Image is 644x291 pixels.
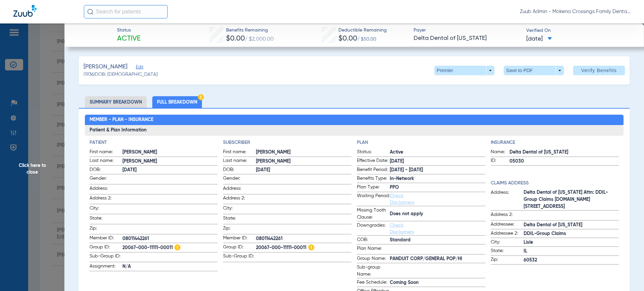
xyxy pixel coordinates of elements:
li: Summary Breakdown [85,96,147,108]
span: Address: [90,185,122,194]
input: Search for patients [84,5,168,18]
span: Payer [414,27,521,34]
button: Premier [434,66,494,75]
span: PANDUIT CORP/GENERAL POP/HI [390,255,485,263]
span: Missing Tooth Clause: [357,207,390,221]
span: Verified On [526,27,633,34]
span: IL [524,248,619,255]
span: ID: [491,157,509,165]
span: DOB: [223,166,256,174]
span: Downgrades: [357,222,390,235]
span: Zip: [491,256,524,264]
img: Hazard [308,244,314,250]
span: $0.00 [226,35,245,42]
span: State: [491,247,524,255]
span: $0.00 [338,35,357,42]
span: Benefits Remaining [226,27,274,34]
span: Gender: [90,175,122,184]
span: 60532 [524,257,619,264]
span: Fee Schedule: [357,279,390,287]
span: Address: [491,189,524,210]
span: DDIL-Group Claims [524,230,619,237]
span: DOB: [90,166,122,174]
span: COB: [357,236,390,244]
span: 05030 [509,158,619,165]
h4: Plan [357,139,485,146]
span: Delta Dental of [US_STATE] [414,34,521,43]
span: [PERSON_NAME] [256,158,352,165]
span: Plan Name: [357,245,390,254]
span: First name: [223,149,256,157]
span: Member ID: [223,235,256,243]
span: Effective Date: [357,157,390,165]
span: Waiting Period: [357,192,390,206]
span: Sub-Group ID: [223,253,256,262]
span: Verify Benefits [581,68,617,73]
span: Plan Type: [357,184,390,192]
span: (1936) DOB: [DEMOGRAPHIC_DATA] [84,71,158,78]
span: Delta Dental of [US_STATE] Attn: DDIL-Group Claims [DOMAIN_NAME][STREET_ADDRESS] [524,189,619,210]
span: [DATE] [390,158,485,165]
span: Group ID: [223,244,256,252]
a: Check Disclaimers [390,223,414,234]
img: Search Icon [87,9,93,15]
span: 08011442261 [122,235,218,242]
span: [DATE] [256,167,352,174]
span: Address 2: [223,195,256,204]
span: Assignment: [90,263,122,271]
app-breakdown-title: Subscriber [223,139,352,146]
h3: Patient & Plan Information [85,125,624,136]
span: Addressee: [491,221,524,229]
h2: Member - Plan - Insurance [85,115,624,125]
span: N/A [122,263,218,270]
span: City: [223,205,256,214]
li: Full Breakdown [152,96,202,108]
span: Zuub Admin - Mokena Crossings Family Dental [520,8,631,15]
span: Delta Dental of [US_STATE] [524,222,619,229]
span: 20067-000-11111-00011 [256,244,352,252]
img: Hazard [174,244,180,250]
span: Active [117,34,141,44]
span: State: [90,215,122,224]
h4: Insurance [491,139,619,146]
span: City: [90,205,122,214]
span: / $2,000.00 [245,37,274,42]
span: Delta Dental of [US_STATE] [509,149,619,156]
span: Sub-group Name: [357,264,390,278]
span: Benefits Type: [357,175,390,183]
span: Zip: [223,225,256,234]
span: In-Network [390,175,485,182]
span: PPO [390,184,485,191]
button: Save to PDF [504,66,564,75]
span: 08011442261 [256,235,352,242]
span: [PERSON_NAME] [122,158,218,165]
span: [PERSON_NAME] [84,63,127,71]
span: Coming Soon [390,279,485,286]
span: Sub-Group ID: [90,253,122,262]
span: Status: [357,149,390,157]
span: [DATE] - [DATE] [390,167,485,174]
span: Name: [491,149,509,157]
span: [DATE] [526,35,552,43]
span: Active [390,149,485,156]
span: Standard [390,237,485,244]
button: Verify Benefits [573,66,625,75]
img: Zuub Logo [13,5,37,17]
h4: Claims Address [491,180,619,187]
span: Edit [136,65,142,71]
img: Hazard [198,94,204,100]
span: Lisle [524,239,619,246]
span: Addressee 2: [491,230,524,238]
span: First name: [90,149,122,157]
span: Does not apply [390,211,485,218]
span: Address 2: [90,195,122,204]
h4: Patient [90,139,218,146]
span: Gender: [223,175,256,184]
span: Last name: [223,157,256,165]
span: [PERSON_NAME] [122,149,218,156]
span: Address 2: [491,211,524,220]
span: Benefit Period: [357,166,390,174]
